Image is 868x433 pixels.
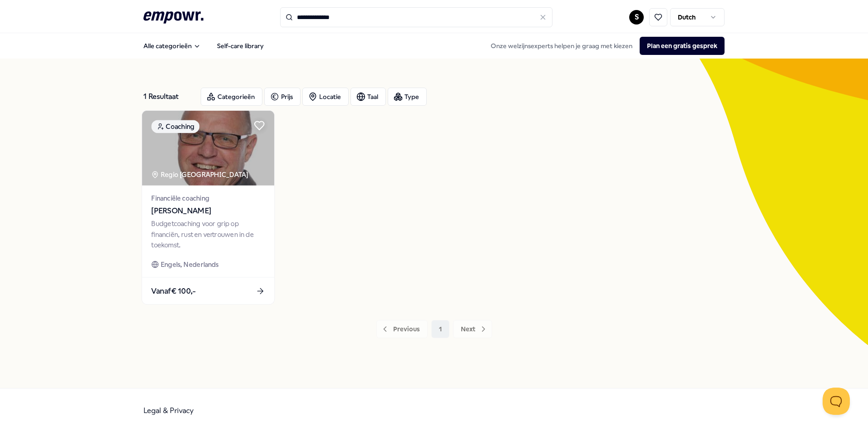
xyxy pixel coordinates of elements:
span: [PERSON_NAME] [151,205,265,217]
button: Categorieën [201,88,262,106]
button: Type [388,88,427,106]
button: Taal [350,88,386,106]
nav: Main [136,37,271,55]
span: Engels, Nederlands [161,259,219,270]
button: Plan een gratis gesprek [640,37,725,55]
a: package imageCoachingRegio [GEOGRAPHIC_DATA] Financiële coaching[PERSON_NAME]Budgetcoaching voor ... [142,110,275,305]
button: Prijs [264,88,301,106]
span: Vanaf € 100,- [151,285,196,297]
div: 1 Resultaat [143,88,193,106]
iframe: Help Scout Beacon - Open [823,388,850,415]
input: Search for products, categories or subcategories [280,7,552,27]
button: Locatie [302,88,349,106]
button: S [629,10,644,25]
a: Legal & Privacy [143,406,194,415]
span: Financiële coaching [151,193,265,203]
div: Onze welzijnsexperts helpen je graag met kiezen [483,37,725,55]
div: Budgetcoaching voor grip op financiën, rust en vertrouwen in de toekomst. [151,219,265,250]
div: Regio [GEOGRAPHIC_DATA] [151,169,250,180]
a: Self-care library [210,37,271,55]
button: Alle categorieën [136,37,208,55]
img: package image [142,111,274,186]
div: Coaching [151,120,199,133]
